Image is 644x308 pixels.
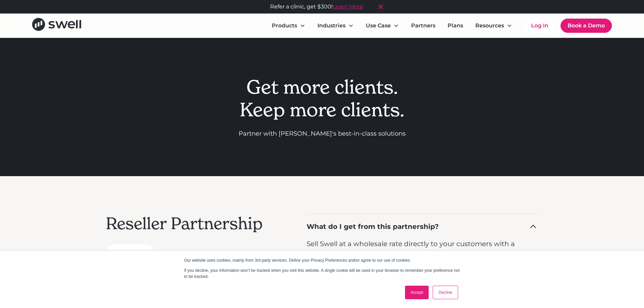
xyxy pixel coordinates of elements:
div: Products [266,19,311,32]
p: Partner with [PERSON_NAME]'s best-in-class solutions [239,129,406,138]
a: Accept [405,286,429,299]
div: Refer a clinic, get $300! [270,3,363,11]
a: Log In [524,19,555,32]
div: What do I get from this partnership? [307,222,439,231]
div: Resources [470,19,518,32]
p: Sell Swell at a wholesale rate directly to your customers with a dedicated partner team.Get the f... [307,239,539,269]
div: Use Case [360,19,404,32]
div: Resources [475,22,504,30]
a: home [32,18,81,33]
p: Our website uses cookies, mainly from 3rd party services. Define your Privacy Preferences and/or ... [184,257,460,263]
p: If you decline, your information won’t be tracked when you visit this website. A single cookie wi... [184,267,460,280]
div: Use Case [366,22,391,30]
h1: Get more clients. Keep more clients. [239,76,406,121]
div: Industries [312,19,359,32]
div: Industries [317,22,345,30]
a: Plans [442,19,469,32]
a: Decline [433,286,458,299]
a: Partners [406,19,441,32]
a: Learn More [333,3,363,11]
a: Book a Demo [560,19,612,33]
a: Get Started [106,244,154,261]
h2: Reseller Partnership [106,214,280,234]
div: Products [272,22,297,30]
